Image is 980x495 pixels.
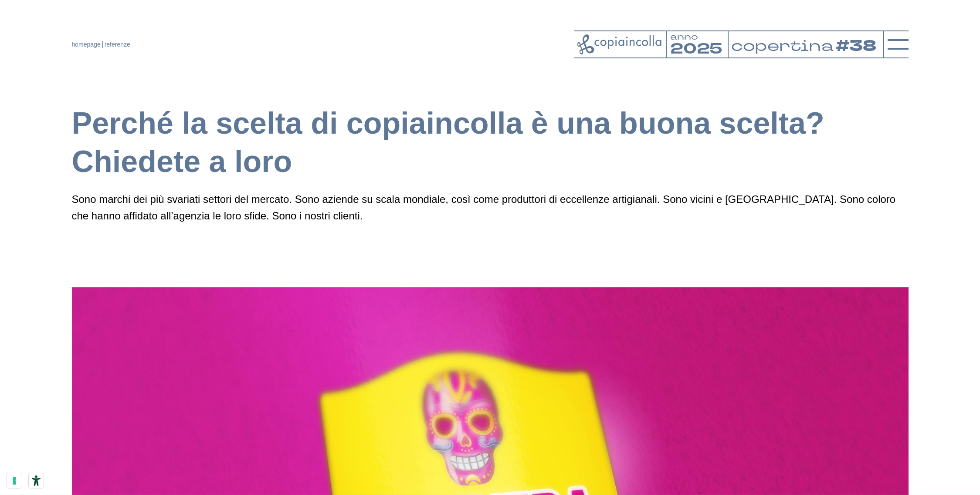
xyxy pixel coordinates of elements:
h1: Perché la scelta di copiaincolla è una buona scelta? Chiedete a loro [72,104,909,181]
tspan: #38 [838,36,879,57]
button: Le tue preferenze relative al consenso per le tecnologie di tracciamento [7,473,22,488]
a: homepage [72,41,101,48]
button: Strumenti di accessibilità [29,473,44,488]
tspan: anno [670,31,698,42]
p: Sono marchi dei più svariati settori del mercato. Sono aziende su scala mondiale, così come produ... [72,191,909,225]
tspan: copertina [731,36,835,56]
span: referenze [105,41,130,48]
tspan: 2025 [670,39,722,59]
